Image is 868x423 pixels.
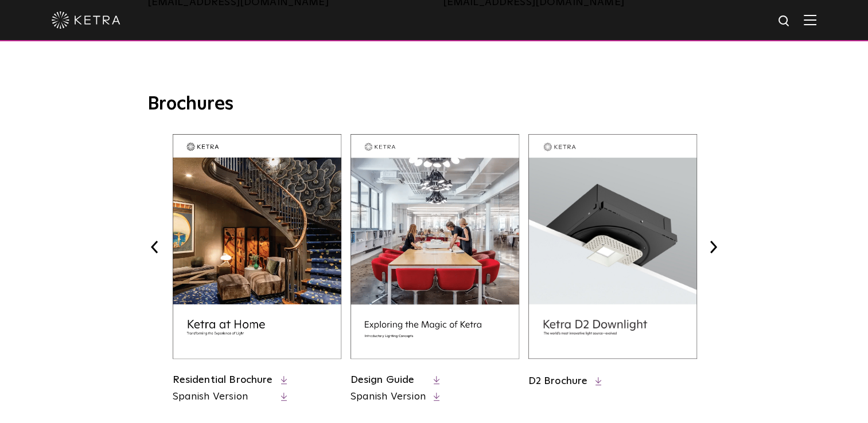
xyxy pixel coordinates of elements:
a: D2 Brochure [528,376,588,386]
h3: Brochures [147,93,721,117]
a: Residential Brochure [173,375,273,385]
img: ketra-logo-2019-white [52,11,120,29]
img: Hamburger%20Nav.svg [804,14,816,25]
img: Ketra d2 Sell Sheet_1140x1520 [528,134,697,359]
button: Previous [147,240,162,254]
img: design_brochure_thumbnail [351,134,519,359]
img: search icon [777,14,792,29]
button: Next [706,240,721,254]
a: Spanish Version [351,390,426,404]
a: Design Guide [351,375,415,385]
img: residential_brochure_thumbnail [173,134,341,359]
a: Spanish Version [173,390,273,404]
